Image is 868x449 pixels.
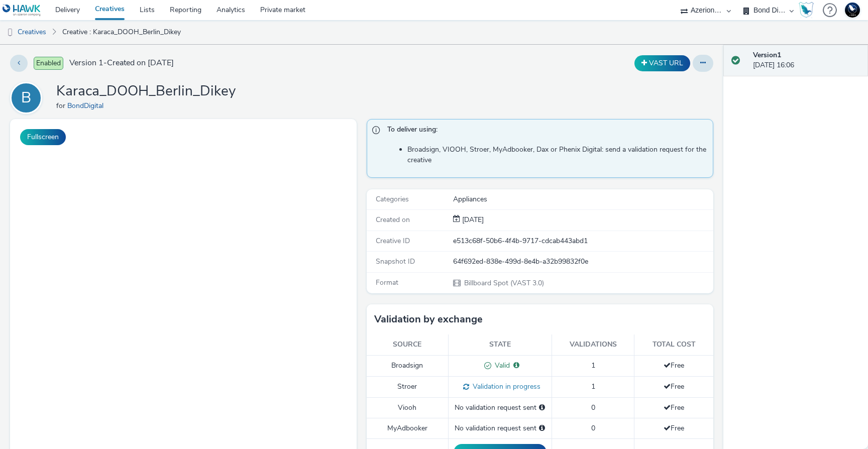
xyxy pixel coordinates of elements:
a: Creative : Karaca_DOOH_Berlin_Dikey [57,20,186,44]
span: 0 [591,423,595,433]
div: Creation 21 August 2025, 16:06 [460,215,484,225]
img: undefined Logo [3,4,41,17]
th: State [448,334,552,355]
span: [DATE] [460,215,484,225]
span: Free [664,423,684,433]
a: Hawk Academy [799,2,818,18]
span: To deliver using: [387,125,703,138]
td: Stroer [367,376,448,397]
span: 1 [591,361,595,370]
th: Source [367,334,448,355]
h3: Validation by exchange [374,312,483,327]
span: Valid [491,361,510,370]
span: Validation in progress [469,382,540,391]
span: Format [376,278,398,287]
div: Please select a deal below and click on Send to send a validation request to Viooh. [539,403,545,413]
div: e513c68f-50b6-4f4b-9717-cdcab443abd1 [453,236,712,246]
button: Fullscreen [20,129,66,145]
th: Validations [552,334,634,355]
a: BondDigital [67,101,107,110]
span: Enabled [34,57,63,70]
td: MyAdbooker [367,418,448,438]
span: Free [664,382,684,391]
div: B [21,84,31,112]
button: VAST URL [634,55,690,71]
span: Categories [376,194,409,204]
span: Free [664,403,684,412]
div: [DATE] 16:06 [753,50,860,71]
td: Broadsign [367,355,448,376]
th: Total cost [634,334,713,355]
span: Billboard Spot (VAST 3.0) [463,278,544,288]
div: Duplicate the creative as a VAST URL [632,55,693,71]
div: Please select a deal below and click on Send to send a validation request to MyAdbooker. [539,423,545,433]
span: for [56,101,67,110]
td: Viooh [367,397,448,418]
img: Support Hawk [845,3,860,18]
img: dooh [5,28,15,38]
li: Broadsign, VIOOH, Stroer, MyAdbooker, Dax or Phenix Digital: send a validation request for the cr... [407,145,708,165]
span: 1 [591,382,595,391]
span: 0 [591,403,595,412]
h1: Karaca_DOOH_Berlin_Dikey [56,82,236,101]
div: 64f692ed-838e-499d-8e4b-a32b99832f0e [453,257,712,267]
span: Free [664,361,684,370]
strong: Version 1 [753,50,781,60]
span: Created on [376,215,410,225]
span: Creative ID [376,236,410,246]
div: Appliances [453,194,712,204]
div: No validation request sent [454,403,547,413]
img: Hawk Academy [799,2,814,18]
span: Snapshot ID [376,257,415,266]
a: B [10,93,46,102]
span: Version 1 - Created on [DATE] [69,57,174,69]
div: No validation request sent [454,423,547,433]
